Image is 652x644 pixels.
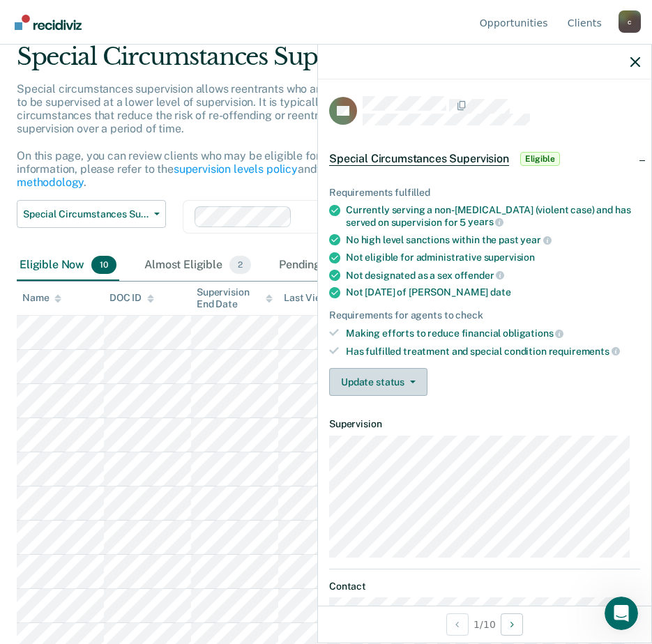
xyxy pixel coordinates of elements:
span: year [520,234,551,245]
span: 2 [229,256,251,274]
button: Next Opportunity [501,613,523,636]
div: Not eligible for administrative [346,252,640,263]
div: c [619,10,641,33]
span: offender [455,270,505,281]
div: Making efforts to reduce financial [346,327,640,339]
div: Supervision End Date [197,286,273,310]
div: No high level sanctions within the past [346,233,640,246]
span: supervision [484,252,535,263]
div: Requirements for agents to check [329,309,640,321]
iframe: Intercom live chat [605,597,638,630]
span: date [490,286,510,298]
button: Profile dropdown button [619,10,641,33]
span: years [468,216,503,227]
div: Almost Eligible [142,250,254,281]
a: our methodology [17,162,532,189]
div: 1 / 10 [318,606,651,643]
p: Special circumstances supervision allows reentrants who are not eligible for traditional administ... [17,82,593,189]
div: Not [DATE] of [PERSON_NAME] [346,286,640,298]
img: Recidiviz [15,15,82,30]
button: Previous Opportunity [446,613,469,636]
div: Special Circumstances Supervision [17,43,604,82]
div: DOC ID [109,292,154,304]
div: Pending Review [276,250,391,281]
div: Not designated as a sex [346,269,640,282]
div: Currently serving a non-[MEDICAL_DATA] (violent case) and has served on supervision for 5 [346,204,640,228]
span: requirements [549,346,620,357]
dt: Supervision [329,418,640,430]
span: Special Circumstances Supervision [329,152,509,166]
span: Eligible [520,152,560,166]
dt: Contact [329,581,640,592]
div: Last Viewed [284,292,351,304]
span: obligations [503,328,563,339]
div: Eligible Now [17,250,119,281]
div: Requirements fulfilled [329,187,640,199]
span: Special Circumstances Supervision [23,208,149,220]
div: Special Circumstances SupervisionEligible [318,137,651,181]
button: Update status [329,368,427,396]
a: supervision levels policy [174,162,298,176]
span: 10 [91,256,116,274]
div: Has fulfilled treatment and special condition [346,345,640,358]
div: Name [22,292,61,304]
